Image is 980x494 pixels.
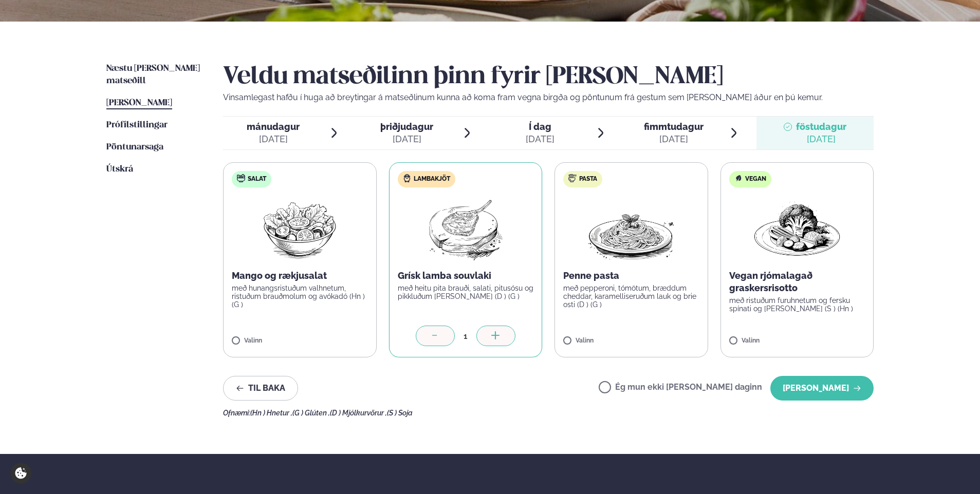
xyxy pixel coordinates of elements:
[330,409,387,417] span: (D ) Mjólkurvörur ,
[232,270,368,282] p: Mango og rækjusalat
[106,99,172,107] span: [PERSON_NAME]
[223,91,874,104] p: Vinsamlegast hafðu í huga að breytingar á matseðlinum kunna að koma fram vegna birgða og pöntunum...
[398,284,534,300] p: með heitu pita brauði, salati, pitusósu og pikkluðum [PERSON_NAME] (D ) (G )
[223,63,874,91] h2: Veldu matseðilinn þinn fyrir [PERSON_NAME]
[745,175,766,183] span: Vegan
[106,141,163,154] a: Pöntunarsaga
[729,296,865,313] p: með ristuðum furuhnetum og fersku spínati og [PERSON_NAME] (S ) (Hn )
[563,270,699,282] p: Penne pasta
[106,119,168,131] a: Prófílstillingar
[237,174,245,182] img: salad.svg
[247,121,300,132] span: mánudagur
[563,284,699,309] p: með pepperoni, tómötum, bræddum cheddar, karamelliseruðum lauk og brie osti (D ) (G )
[254,196,345,261] img: Salad.png
[734,174,743,182] img: Vegan.svg
[796,121,846,132] span: föstudagur
[380,133,433,145] div: [DATE]
[380,121,433,132] span: þriðjudagur
[106,97,172,109] a: [PERSON_NAME]
[10,463,31,484] a: Cookie settings
[644,121,704,132] span: fimmtudagur
[796,133,846,145] div: [DATE]
[232,284,368,309] p: með hunangsristuðum valhnetum, ristuðum brauðmolum og avókadó (Hn ) (G )
[250,409,292,417] span: (Hn ) Hnetur ,
[770,376,874,401] button: [PERSON_NAME]
[420,196,511,261] img: Lamb-Meat.png
[579,175,597,183] span: Pasta
[106,121,168,129] span: Prófílstillingar
[106,163,133,176] a: Útskrá
[247,133,300,145] div: [DATE]
[403,174,411,182] img: Lamb.svg
[586,196,676,261] img: Spagetti.png
[106,143,163,151] span: Pöntunarsaga
[568,174,577,182] img: pasta.svg
[223,376,298,401] button: Til baka
[106,63,202,87] a: Næstu [PERSON_NAME] matseðill
[414,175,450,183] span: Lambakjöt
[248,175,266,183] span: Salat
[455,330,476,342] div: 1
[729,270,865,294] p: Vegan rjómalagað graskersrisotto
[106,64,200,85] span: Næstu [PERSON_NAME] matseðill
[752,196,842,261] img: Vegan.png
[387,409,413,417] span: (S ) Soja
[106,165,133,174] span: Útskrá
[526,133,554,145] div: [DATE]
[292,409,330,417] span: (G ) Glúten ,
[526,121,554,133] span: Í dag
[644,133,704,145] div: [DATE]
[398,270,534,282] p: Grísk lamba souvlaki
[223,409,874,417] div: Ofnæmi:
